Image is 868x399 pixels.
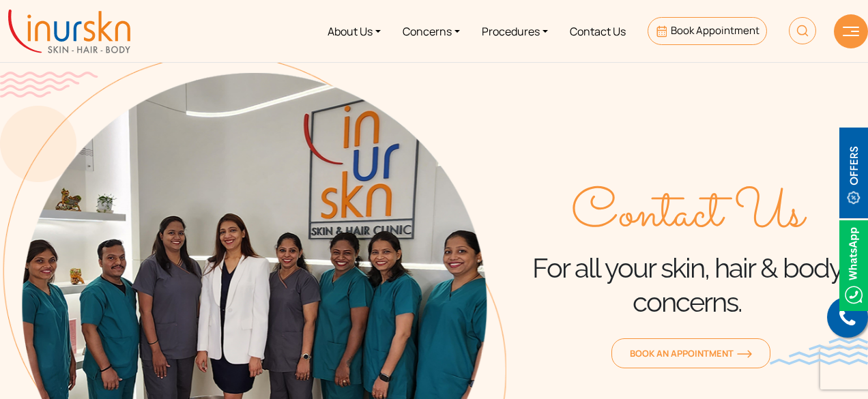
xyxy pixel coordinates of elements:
[648,17,767,45] a: Book Appointment
[559,5,637,57] a: Contact Us
[671,23,759,38] span: Book Appointment
[506,184,868,319] div: For all your skin, hair & body concerns.
[789,17,816,44] img: HeaderSearch
[839,256,868,271] a: Whatsappicon
[770,338,868,365] img: bluewave
[8,10,130,53] img: inurskn-logo
[737,350,752,358] img: orange-arrow
[839,128,868,218] img: offerBt
[317,5,392,57] a: About Us
[839,220,868,311] img: Whatsappicon
[611,338,770,368] a: Book an Appointmentorange-arrow
[630,347,752,359] span: Book an Appointment
[471,5,559,57] a: Procedures
[843,27,859,36] img: hamLine.svg
[392,5,471,57] a: Concerns
[571,184,804,246] span: Contact Us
